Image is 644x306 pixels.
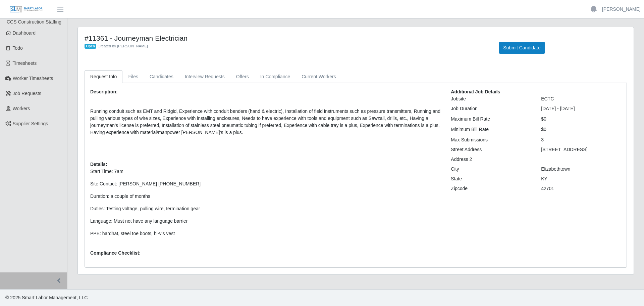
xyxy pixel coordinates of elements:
div: ECTC [536,95,626,102]
div: $0 [536,126,626,133]
div: Max Submissions [446,136,536,143]
p: Running conduit such as EMT and Ridgid, Experience with conduit benders (hand & electric), Instal... [90,108,441,136]
span: © 2025 Smart Labor Management, LLC [5,295,88,300]
div: Jobsite [446,95,536,102]
b: Details: [90,162,107,167]
span: Dashboard [13,30,36,36]
div: KY [536,175,626,182]
b: Compliance Checklist: [90,250,141,256]
p: Duties: Testing voltage, pulling wire, termination gear [90,205,441,212]
b: Description: [90,89,118,94]
div: 3 [536,136,626,143]
span: Timesheets [13,60,37,66]
div: Zipcode [446,185,536,192]
a: In Compliance [255,70,296,83]
div: $0 [536,116,626,123]
div: State [446,175,536,182]
p: PPE: hardhat, steel toe boots, hi-vis vest [90,230,441,237]
a: Offers [230,70,255,83]
span: Job Requests [13,91,42,96]
a: Interview Requests [179,70,230,83]
p: Site Contact: [PERSON_NAME] [PHONE_NUMBER] [90,180,441,187]
a: Candidates [144,70,179,83]
div: City [446,166,536,173]
span: CCS Construction Staffing [7,19,61,25]
button: Submit Candidate [499,42,545,54]
div: Elizabethtown [536,166,626,173]
span: Worker Timesheets [13,76,53,81]
a: Request Info [85,70,122,83]
p: Language: Must not have any language barrier [90,218,441,225]
p: Duration: a couple of months [90,193,441,200]
h4: #11361 - Journeyman Electrician [85,34,489,42]
div: [STREET_ADDRESS] [536,146,626,153]
div: 42701 [536,185,626,192]
span: Supplier Settings [13,121,48,126]
div: Job Duration [446,105,536,112]
span: Open [85,44,96,49]
div: Street Address [446,146,536,153]
div: Minimum Bill Rate [446,126,536,133]
span: Todo [13,45,23,51]
div: [DATE] - [DATE] [536,105,626,112]
a: [PERSON_NAME] [602,6,641,13]
a: Files [122,70,144,83]
img: SLM Logo [9,6,43,13]
div: Maximum Bill Rate [446,116,536,123]
span: Created by [PERSON_NAME] [98,44,148,48]
a: Current Workers [296,70,341,83]
div: Address 2 [446,156,536,163]
b: Additional Job Details [451,89,500,94]
p: Start Time: 7am [90,168,441,175]
span: Workers [13,106,30,111]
